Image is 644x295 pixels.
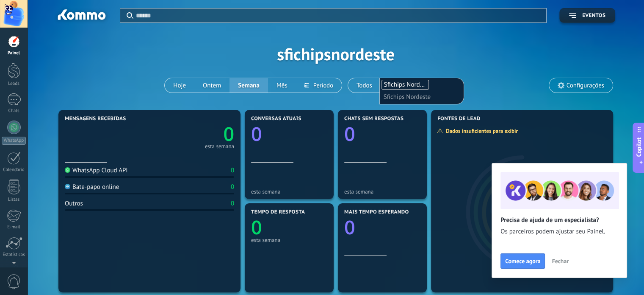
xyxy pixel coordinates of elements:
div: Leads [2,81,26,87]
text: 0 [251,214,262,240]
span: Os parceiros podem ajustar seu Painel. [500,228,618,236]
a: 0 [149,121,234,147]
div: 0 [231,166,234,174]
div: esta semana [205,144,234,149]
span: Mensagens recebidas [65,116,126,122]
span: Fechar [552,258,569,264]
text: 0 [344,121,355,147]
text: 0 [223,121,234,147]
span: Tempo de resposta [251,209,305,215]
div: Chats [2,108,26,114]
button: Hoje [165,78,194,93]
div: Outros [65,199,83,208]
button: Comece agora [500,253,545,269]
div: Listas [2,197,26,202]
div: esta semana [251,188,327,195]
button: Semana [229,78,268,93]
img: Bate-papo online [65,184,70,189]
span: Sfichips Nordeste [384,81,431,89]
button: Todos [348,78,381,93]
div: Dados insuficientes para exibir [437,127,524,135]
div: Painel [2,51,26,56]
h2: Precisa de ajuda de um especialista? [500,216,618,224]
div: 0 [231,183,234,191]
div: esta semana [251,237,327,243]
span: Configurações [567,82,604,89]
button: Ontem [194,78,229,93]
span: Comece agora [505,258,540,264]
text: 0 [344,214,355,240]
button: Mês [268,78,296,93]
span: Mais tempo esperando [344,209,409,215]
span: Chats sem respostas [344,116,404,122]
span: Conversas atuais [251,116,301,122]
button: Fechar [548,255,572,267]
text: 0 [251,121,262,147]
div: Bate-papo online [65,183,119,191]
img: WhatsApp Cloud API [65,167,70,173]
div: WhatsApp [2,137,26,145]
div: 0 [231,199,234,208]
span: Copilot [635,137,643,157]
div: WhatsApp Cloud API [65,166,128,174]
div: esta semana [344,188,420,195]
button: Período [296,78,342,93]
div: Estatísticas [2,252,26,258]
div: E-mail [2,225,26,230]
button: Eventos [559,8,615,23]
span: Eventos [582,13,605,19]
div: Calendário [2,167,26,173]
span: Fontes de lead [437,116,481,122]
button: Selecionar usuárioSfichips NordesteSfichips Nordeste [381,78,453,93]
